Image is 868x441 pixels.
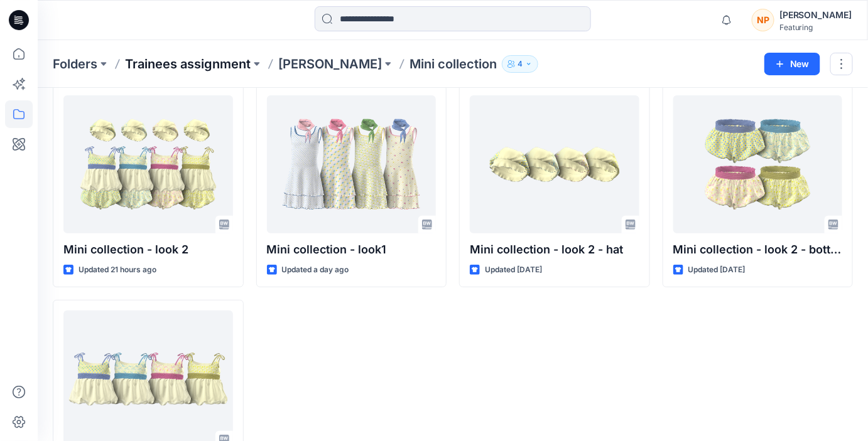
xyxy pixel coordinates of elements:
[470,95,639,233] a: Mini collection - look 2 - hat
[125,55,251,73] a: Trainees assignment
[502,55,538,73] button: 4
[518,57,523,71] p: 4
[63,95,233,233] a: Mini collection - look 2
[410,55,497,73] p: Mini collection
[688,263,746,277] p: Updated [DATE]
[470,241,639,258] p: Mini collection - look 2 - hat
[673,95,843,233] a: Mini collection - look 2 - bottom
[63,241,233,258] p: Mini collection - look 2
[752,9,774,31] div: NP
[779,8,852,23] div: [PERSON_NAME]
[779,23,852,32] div: Featuring
[267,241,437,258] p: Mini collection - look1
[267,95,437,233] a: Mini collection - look1
[278,55,382,73] a: [PERSON_NAME]
[282,263,349,277] p: Updated a day ago
[53,55,97,73] a: Folders
[673,241,843,258] p: Mini collection - look 2 - bottom
[764,53,820,75] button: New
[485,263,542,277] p: Updated [DATE]
[79,263,156,277] p: Updated 21 hours ago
